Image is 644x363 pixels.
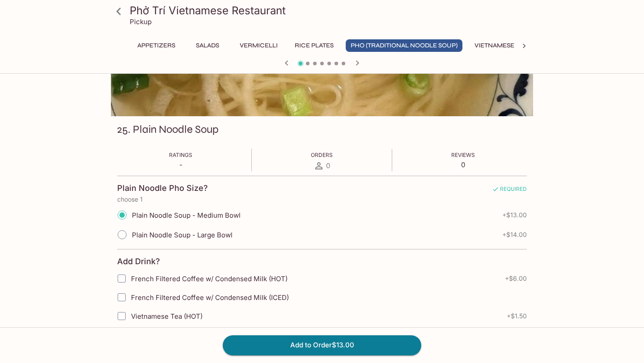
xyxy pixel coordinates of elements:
[492,186,527,196] span: REQUIRED
[223,335,421,355] button: Add to Order$13.00
[117,122,219,136] h3: 25. Plain Noodle Soup
[505,275,527,282] span: + $6.00
[502,231,527,238] span: + $14.00
[326,161,330,170] span: 0
[130,4,530,17] h3: Phở Trí Vietnamese Restaurant
[169,152,192,158] span: Ratings
[451,152,475,158] span: Reviews
[187,39,228,52] button: Salads
[451,160,475,169] p: 0
[117,257,160,266] h4: Add Drink?
[290,39,339,52] button: Rice Plates
[132,231,233,239] span: Plain Noodle Soup - Large Bowl
[346,39,462,52] button: Pho (Traditional Noodle Soup)
[470,39,564,52] button: Vietnamese Sandwiches
[235,39,283,52] button: Vermicelli
[131,293,289,302] span: French Filtered Coffee w/ Condensed Milk (ICED)
[132,39,180,52] button: Appetizers
[131,312,203,321] span: Vietnamese Tea (HOT)
[131,274,288,283] span: French Filtered Coffee w/ Condensed Milk (HOT)
[117,183,208,193] h4: Plain Noodle Pho Size?
[132,211,241,219] span: Plain Noodle Soup - Medium Bowl
[117,196,527,203] p: choose 1
[507,312,527,320] span: + $1.50
[502,211,527,219] span: + $13.00
[169,160,192,169] p: -
[311,152,333,158] span: Orders
[130,17,152,26] p: Pickup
